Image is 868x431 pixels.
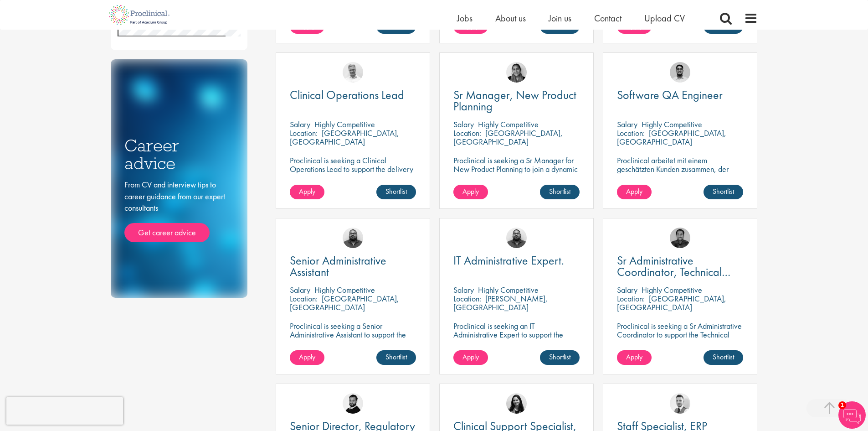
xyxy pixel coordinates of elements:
[124,137,234,172] h3: Career advice
[124,179,234,242] div: From CV and interview tips to career guidance from our expert consultants
[314,285,375,295] p: Highly Competitive
[290,185,324,199] a: Apply
[478,119,539,130] p: Highly Competitive
[453,87,576,114] span: Sr Manager, New Product Planning
[290,89,416,101] a: Clinical Operations Lead
[6,397,123,425] iframe: reCAPTCHA
[670,62,690,83] img: Timothy Deschamps
[540,185,580,199] a: Shortlist
[290,128,399,147] p: [GEOGRAPHIC_DATA], [GEOGRAPHIC_DATA]
[290,293,318,304] span: Location:
[704,185,743,199] a: Shortlist
[290,322,416,356] p: Proclinical is seeking a Senior Administrative Assistant to support the Clinical Development and ...
[617,255,743,278] a: Sr Administrative Coordinator, Technical Operations
[290,293,399,312] p: [GEOGRAPHIC_DATA], [GEOGRAPHIC_DATA]
[617,293,726,312] p: [GEOGRAPHIC_DATA], [GEOGRAPHIC_DATA]
[314,119,375,130] p: Highly Competitive
[838,401,846,409] span: 1
[838,401,866,429] img: Chatbot
[457,12,473,24] a: Jobs
[376,185,416,199] a: Shortlist
[343,228,363,248] img: Ashley Bennett
[453,293,548,312] p: [PERSON_NAME], [GEOGRAPHIC_DATA]
[617,89,743,101] a: Software QA Engineer
[343,393,363,414] img: Nick Walker
[124,223,210,242] a: Get career advice
[290,128,318,138] span: Location:
[453,285,474,295] span: Salary
[704,350,743,365] a: Shortlist
[617,293,645,304] span: Location:
[453,255,580,266] a: IT Administrative Expert.
[617,285,637,295] span: Salary
[617,185,652,199] a: Apply
[617,322,743,365] p: Proclinical is seeking a Sr Administrative Coordinator to support the Technical Operations depart...
[453,253,564,268] span: IT Administrative Expert.
[453,128,563,147] p: [GEOGRAPHIC_DATA], [GEOGRAPHIC_DATA]
[506,393,527,414] img: Indre Stankeviciute
[343,62,363,83] img: Joshua Bye
[290,119,310,130] span: Salary
[462,187,479,196] span: Apply
[290,350,324,365] a: Apply
[290,285,310,295] span: Salary
[594,12,621,24] a: Contact
[290,255,416,278] a: Senior Administrative Assistant
[670,393,690,414] img: Giovanni Esposito
[453,350,488,365] a: Apply
[495,12,526,24] a: About us
[642,119,702,130] p: Highly Competitive
[617,128,726,147] p: [GEOGRAPHIC_DATA], [GEOGRAPHIC_DATA]
[299,187,315,196] span: Apply
[290,253,386,280] span: Senior Administrative Assistant
[670,228,690,248] img: Mike Raletz
[540,350,580,365] a: Shortlist
[506,228,527,248] img: Ashley Bennett
[617,156,743,191] p: Proclinical arbeitet mit einem geschätzten Kunden zusammen, der einen Software-QA-Ingenieur zur V...
[376,350,416,365] a: Shortlist
[617,119,637,130] span: Salary
[549,12,571,24] a: Join us
[478,285,539,295] p: Highly Competitive
[453,128,481,138] span: Location:
[506,62,527,83] img: Anjali Parbhu
[453,89,580,112] a: Sr Manager, New Product Planning
[617,128,645,138] span: Location:
[453,156,580,182] p: Proclinical is seeking a Sr Manager for New Product Planning to join a dynamic team on a permanen...
[644,12,685,24] a: Upload CV
[462,352,479,362] span: Apply
[626,187,642,196] span: Apply
[642,285,702,295] p: Highly Competitive
[453,293,481,304] span: Location:
[453,119,474,130] span: Salary
[617,253,730,291] span: Sr Administrative Coordinator, Technical Operations
[617,350,652,365] a: Apply
[299,352,315,362] span: Apply
[453,322,580,356] p: Proclinical is seeking an IT Administrative Expert to support the Commercial stream SAP SD of the...
[617,87,723,103] span: Software QA Engineer
[290,87,404,103] span: Clinical Operations Lead
[290,156,416,182] p: Proclinical is seeking a Clinical Operations Lead to support the delivery of clinical trials in o...
[626,352,642,362] span: Apply
[453,185,488,199] a: Apply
